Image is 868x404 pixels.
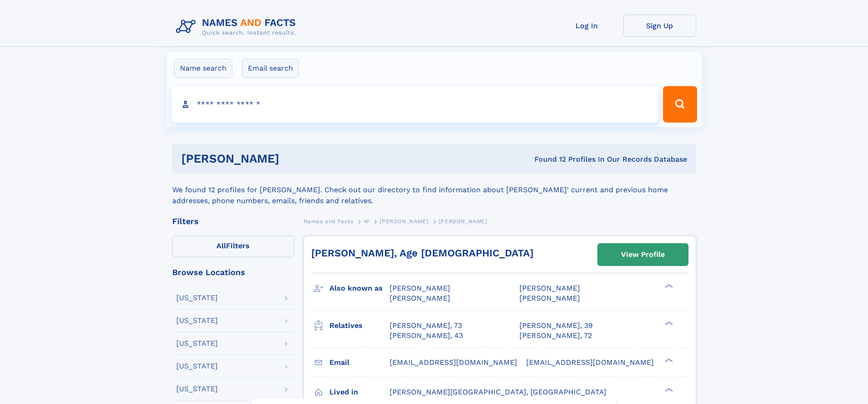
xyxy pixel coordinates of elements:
input: search input [171,86,659,123]
span: [PERSON_NAME] [380,218,428,225]
a: View Profile [598,244,688,266]
div: ❯ [663,320,673,326]
div: Browse Locations [172,268,294,276]
span: [EMAIL_ADDRESS][DOMAIN_NAME] [390,358,517,367]
label: Filters [172,235,294,257]
label: Email search [242,59,299,78]
label: Name search [174,59,232,78]
a: [PERSON_NAME], 73 [390,321,462,331]
div: Found 12 Profiles In Our Records Database [407,154,687,164]
button: Search Button [663,86,697,123]
div: ❯ [663,283,673,289]
span: [PERSON_NAME][GEOGRAPHIC_DATA], [GEOGRAPHIC_DATA] [390,388,606,396]
span: [PERSON_NAME] [390,284,450,292]
div: [US_STATE] [176,294,218,302]
span: [PERSON_NAME] [439,218,488,225]
span: All [216,241,226,250]
a: [PERSON_NAME], Age [DEMOGRAPHIC_DATA] [311,247,534,259]
h3: Also known as [329,281,390,296]
h3: Email [329,355,390,370]
span: [PERSON_NAME] [519,294,580,302]
div: [US_STATE] [176,340,218,347]
div: View Profile [621,244,665,265]
a: Sign Up [623,15,696,37]
h3: Lived in [329,384,390,400]
span: W [364,218,370,225]
a: Log In [550,15,623,37]
div: We found 12 profiles for [PERSON_NAME]. Check out our directory to find information about [PERSON... [172,174,696,206]
div: ❯ [663,387,673,393]
h1: [PERSON_NAME] [181,153,407,164]
div: [US_STATE] [176,317,218,324]
a: Names and Facts [303,215,354,227]
a: W [364,215,370,227]
a: [PERSON_NAME], 72 [519,331,592,341]
div: Filters [172,217,294,225]
a: [PERSON_NAME], 39 [519,321,593,331]
div: [US_STATE] [176,363,218,370]
a: [PERSON_NAME] [380,215,428,227]
span: [PERSON_NAME] [390,294,450,302]
a: [PERSON_NAME], 43 [390,331,463,341]
div: ❯ [663,357,673,363]
span: [PERSON_NAME] [519,284,580,292]
div: [US_STATE] [176,385,218,393]
h3: Relatives [329,318,390,333]
img: Logo Names and Facts [172,15,303,39]
span: [EMAIL_ADDRESS][DOMAIN_NAME] [526,358,654,367]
